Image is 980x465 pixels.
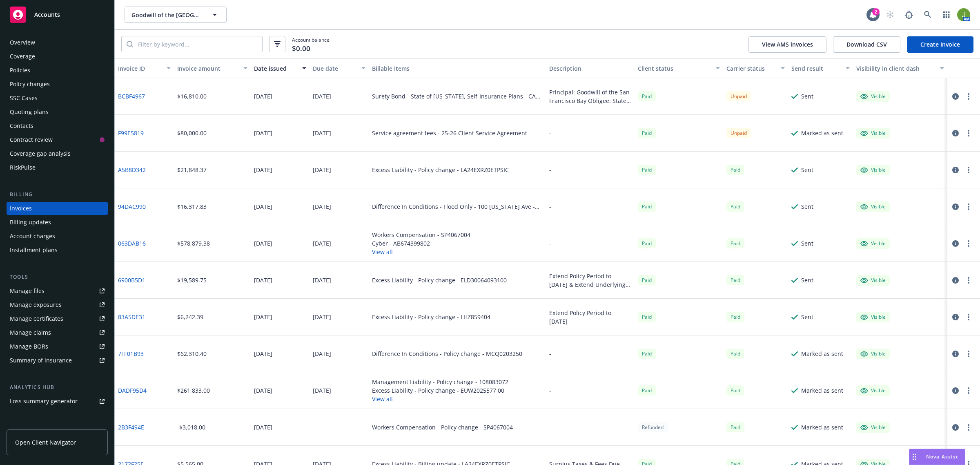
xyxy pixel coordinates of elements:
[10,326,51,339] div: Manage claims
[10,298,62,311] div: Manage exposures
[313,129,331,137] div: [DATE]
[313,349,331,358] div: [DATE]
[10,216,51,229] div: Billing updates
[310,58,369,78] button: Due date
[7,216,108,229] a: Billing updates
[177,349,207,358] div: $62,310.40
[10,92,38,105] div: SSC Cases
[251,58,310,78] button: Date issued
[853,58,947,78] button: Visibility in client dash
[726,165,744,175] span: Paid
[860,93,886,100] div: Visible
[7,36,108,49] a: Overview
[638,165,656,175] span: Paid
[726,422,744,432] span: Paid
[254,202,272,211] div: [DATE]
[7,190,108,199] div: Billing
[726,201,744,212] span: Paid
[638,201,656,212] span: Paid
[801,239,813,248] div: Sent
[638,349,656,359] div: Paid
[801,423,843,431] div: Marked as sent
[313,165,331,174] div: [DATE]
[118,92,145,101] a: BCBF4967
[7,92,108,105] a: SSC Cases
[10,133,53,146] div: Contract review
[638,422,668,432] div: Refunded
[177,129,207,137] div: $80,000.00
[938,7,955,23] a: Switch app
[726,238,744,248] div: Paid
[313,313,331,321] div: [DATE]
[177,313,203,321] div: $6,242.39
[638,91,656,101] span: Paid
[7,50,108,63] a: Coverage
[7,161,108,174] a: RiskPulse
[133,36,262,52] input: Filter by keyword...
[10,78,50,91] div: Policy changes
[726,91,751,101] div: Unpaid
[177,423,205,431] div: -$3,018.00
[801,202,813,211] div: Sent
[313,92,331,101] div: [DATE]
[10,244,58,257] div: Installment plans
[118,129,144,137] a: F99E5819
[118,313,145,321] a: 83A5DE31
[177,202,207,211] div: $16,317.83
[177,92,207,101] div: $16,810.00
[726,349,744,359] div: Paid
[860,424,886,431] div: Visible
[638,385,656,396] div: Paid
[10,105,49,118] div: Quoting plans
[177,239,210,248] div: $578,879.38
[313,276,331,284] div: [DATE]
[549,88,631,105] div: Principal: Goodwill of the San Francisco Bay Obligee: State of [US_STATE], Self-Insurance Plans B...
[7,244,108,257] a: Installment plans
[726,312,744,322] div: Paid
[372,92,543,101] div: Surety Bond - State of [US_STATE], Self-Insurance Plans - CA Bond of Self Insurer of Workers Comp...
[909,449,965,465] button: Nova Assist
[10,36,35,49] div: Overview
[372,165,509,174] div: Excess Liability - Policy change - LA24EXRZ0ETPSIC
[7,298,108,311] span: Manage exposures
[372,230,470,239] div: Workers Compensation - SP4067004
[254,64,298,73] div: Date issued
[801,313,813,321] div: Sent
[313,386,331,395] div: [DATE]
[909,449,920,465] div: Drag to move
[860,313,886,321] div: Visible
[860,387,886,394] div: Visible
[372,239,470,248] div: Cyber - AB674399802
[638,275,656,285] div: Paid
[7,354,108,367] a: Summary of insurance
[7,284,108,297] a: Manage files
[7,119,108,132] a: Contacts
[549,165,551,174] div: -
[372,129,527,137] div: Service agreement fees - 25-26 Client Service Agreement
[118,202,146,211] a: 94DAC990
[10,119,33,132] div: Contacts
[10,202,32,215] div: Invoices
[10,312,63,325] div: Manage certificates
[372,313,490,321] div: Excess Liability - Policy change - LHZ859404
[10,64,30,77] div: Policies
[177,64,238,73] div: Invoice amount
[254,276,272,284] div: [DATE]
[7,395,108,408] a: Loss summary generator
[801,129,843,137] div: Marked as sent
[372,276,507,284] div: Excess Liability - Policy change - ELD30064093100
[7,202,108,215] a: Invoices
[118,349,144,358] a: 7FF01B93
[860,166,886,174] div: Visible
[254,423,272,431] div: [DATE]
[10,354,72,367] div: Summary of insurance
[254,165,272,174] div: [DATE]
[10,284,45,297] div: Manage files
[549,309,631,326] div: Extend Policy Period to [DATE]
[726,64,776,73] div: Carrier status
[546,58,635,78] button: Description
